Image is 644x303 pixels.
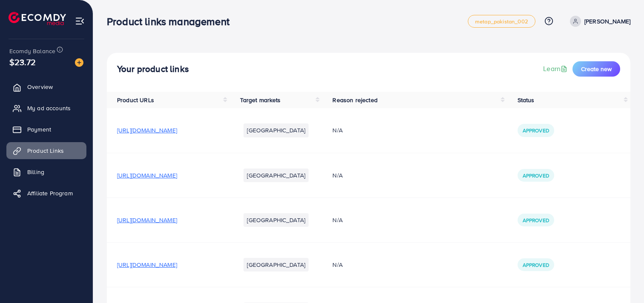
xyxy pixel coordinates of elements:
span: My ad accounts [27,104,71,112]
span: Ecomdy Balance [9,47,55,55]
img: image [75,58,83,67]
span: [URL][DOMAIN_NAME] [117,216,177,224]
img: menu [75,16,85,26]
li: [GEOGRAPHIC_DATA] [243,258,309,272]
h4: Your product links [117,64,189,74]
span: Product URLs [117,96,154,104]
span: Product Links [27,146,64,155]
a: Overview [6,78,86,95]
span: [URL][DOMAIN_NAME] [117,126,177,134]
span: N/A [332,171,342,180]
span: Target markets [240,96,280,104]
span: Approved [523,172,549,179]
a: Product Links [6,142,86,159]
a: Learn [543,64,569,74]
a: [PERSON_NAME] [567,16,630,27]
a: Billing [6,163,86,180]
span: Approved [523,217,549,224]
span: N/A [332,260,342,269]
span: N/A [332,216,342,224]
a: Payment [6,121,86,138]
span: Billing [27,168,44,176]
span: Affiliate Program [27,189,73,197]
h3: Product links management [107,15,236,28]
p: [PERSON_NAME] [584,16,630,26]
li: [GEOGRAPHIC_DATA] [243,213,309,227]
span: Overview [27,83,53,91]
a: metap_pakistan_002 [468,15,535,28]
a: Affiliate Program [6,185,86,202]
span: Approved [523,261,549,269]
li: [GEOGRAPHIC_DATA] [243,169,309,182]
span: metap_pakistan_002 [475,19,528,24]
span: N/A [332,126,342,134]
span: [URL][DOMAIN_NAME] [117,260,177,269]
li: [GEOGRAPHIC_DATA] [243,123,309,137]
span: Create new [581,65,612,73]
a: My ad accounts [6,100,86,117]
img: logo [9,12,66,25]
span: Reason rejected [332,96,377,104]
span: Approved [523,127,549,134]
span: Payment [27,125,51,134]
button: Create new [572,61,620,77]
span: Status [518,96,535,104]
span: [URL][DOMAIN_NAME] [117,171,177,180]
span: $23.72 [9,56,36,68]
